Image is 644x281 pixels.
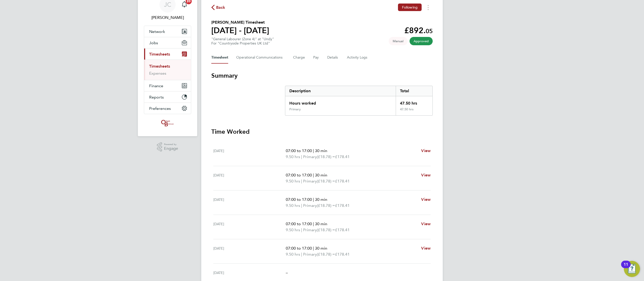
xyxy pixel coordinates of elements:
[286,270,288,275] span: –
[404,26,433,35] app-decimal: £892.
[301,203,302,208] span: |
[317,203,335,208] span: (£18.78) =
[313,246,314,251] span: |
[624,264,628,271] div: 11
[301,252,302,257] span: |
[149,106,171,111] span: Preferences
[164,142,178,147] span: Powered by
[315,173,327,177] span: 30 min
[327,52,339,64] button: Details
[424,4,433,11] button: Timesheets Menu
[213,197,286,209] div: [DATE]
[144,91,191,103] button: Reports
[285,86,433,116] div: Summary
[313,148,314,153] span: |
[315,197,327,202] span: 30 min
[335,179,350,183] span: £178.41
[289,107,301,111] div: Primary
[293,52,305,64] button: Charge
[421,148,431,154] a: View
[315,221,327,226] span: 30 min
[301,154,302,159] span: |
[313,197,314,202] span: |
[313,221,314,226] span: |
[213,245,286,257] div: [DATE]
[144,119,191,127] a: Go to home page
[313,52,319,64] button: Pay
[213,221,286,233] div: [DATE]
[149,64,170,69] a: Timesheets
[421,197,431,203] a: View
[144,15,191,21] span: James Crawley
[211,19,269,25] h2: [PERSON_NAME] Timesheet
[211,52,228,64] button: Timesheet
[396,86,432,96] div: Total
[421,197,431,202] span: View
[317,179,335,183] span: (£18.78) =
[421,221,431,226] span: View
[315,148,327,153] span: 30 min
[426,27,433,35] span: 05
[303,251,317,257] span: Primary
[160,119,175,127] img: oneillandbrennan-logo-retina.png
[402,5,418,10] span: Following
[396,107,432,115] div: 47.50 hrs
[144,60,191,80] div: Timesheets
[164,1,171,8] span: JC
[149,29,165,34] span: Network
[301,227,302,232] span: |
[421,245,431,251] a: View
[211,37,274,45] div: "General Labourer (Zone 4)" at "Undy"
[624,261,640,277] button: Open Resource Center, 11 new notifications
[144,80,191,91] button: Finance
[213,270,286,276] div: [DATE]
[211,4,225,11] button: Back
[144,26,191,37] button: Network
[286,221,312,226] span: 07:00 to 17:00
[335,203,350,208] span: £178.41
[335,154,350,159] span: £178.41
[285,86,396,96] div: Description
[421,172,431,178] a: View
[213,148,286,160] div: [DATE]
[421,148,431,153] span: View
[144,49,191,60] button: Timesheets
[211,128,433,136] h3: Time Worked
[286,197,312,202] span: 07:00 to 17:00
[313,173,314,177] span: |
[164,147,178,151] span: Engage
[144,37,191,48] button: Jobs
[421,246,431,251] span: View
[285,96,396,107] div: Hours worked
[396,96,432,107] div: 47.50 hrs
[236,52,285,64] button: Operational Communications
[389,37,408,45] span: This timesheet was manually created.
[286,154,300,159] span: 9.50 hrs
[213,172,286,184] div: [DATE]
[144,103,191,114] button: Preferences
[286,148,312,153] span: 07:00 to 17:00
[410,37,433,45] span: This timesheet has been approved.
[286,203,300,208] span: 9.50 hrs
[301,179,302,183] span: |
[317,154,335,159] span: (£18.78) =
[286,246,312,251] span: 07:00 to 17:00
[286,173,312,177] span: 07:00 to 17:00
[317,227,335,232] span: (£18.78) =
[335,252,350,257] span: £178.41
[149,71,166,76] a: Expenses
[421,221,431,227] a: View
[303,178,317,184] span: Primary
[315,246,327,251] span: 30 min
[149,95,164,100] span: Reports
[347,52,368,64] button: Activity Logs
[216,5,225,11] span: Back
[211,41,274,45] div: For "Countryside Properties UK Ltd"
[335,227,350,232] span: £178.41
[286,179,300,183] span: 9.50 hrs
[211,72,433,80] h3: Summary
[149,40,158,45] span: Jobs
[286,252,300,257] span: 9.50 hrs
[149,52,170,57] span: Timesheets
[211,25,269,35] h1: [DATE] - [DATE]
